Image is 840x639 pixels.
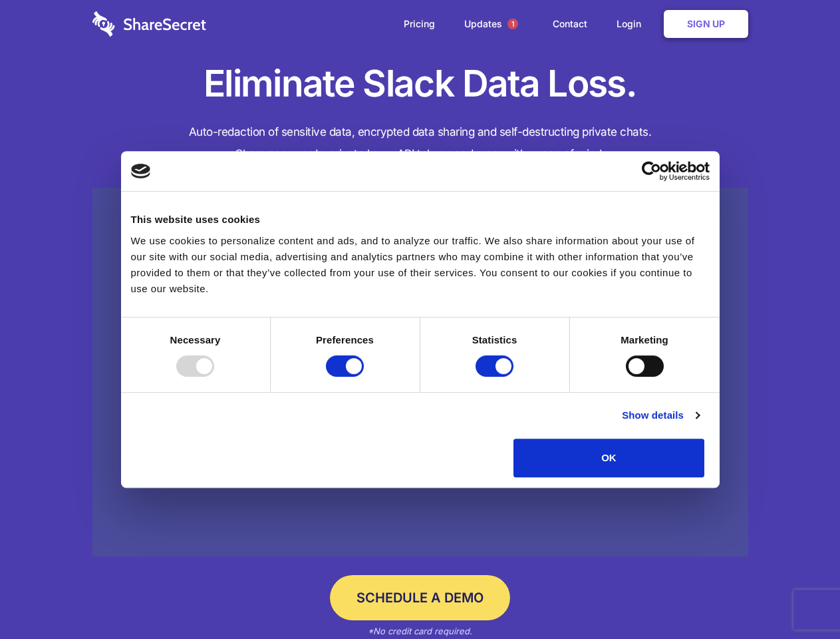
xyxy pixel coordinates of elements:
a: Login [603,3,661,45]
div: This website uses cookies [131,212,710,228]
strong: Marketing [621,334,668,345]
strong: Necessary [170,334,221,345]
a: Wistia video thumbnail [92,188,748,557]
em: *No credit card required. [368,626,472,636]
img: logo-wordmark-white-trans-d4663122ce5f474addd5e946df7df03e33cb6a1c49d2221995e7729f52c070b2.svg [92,11,206,37]
div: We use cookies to personalize content and ads, and to analyze our traffic. We also share informat... [131,233,710,297]
button: OK [513,439,704,477]
img: logo [131,164,151,178]
a: Sign Up [664,10,748,38]
a: Pricing [390,3,448,45]
strong: Preferences [316,334,374,345]
a: Contact [539,3,601,45]
h4: Auto-redaction of sensitive data, encrypted data sharing and self-destructing private chats. Shar... [92,121,748,165]
a: Usercentrics Cookiebot - opens in a new window [593,161,710,181]
h1: Eliminate Slack Data Loss. [92,60,748,108]
strong: Statistics [472,334,517,345]
span: 1 [507,19,518,29]
a: Show details [622,407,699,423]
a: Schedule a Demo [330,575,510,620]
